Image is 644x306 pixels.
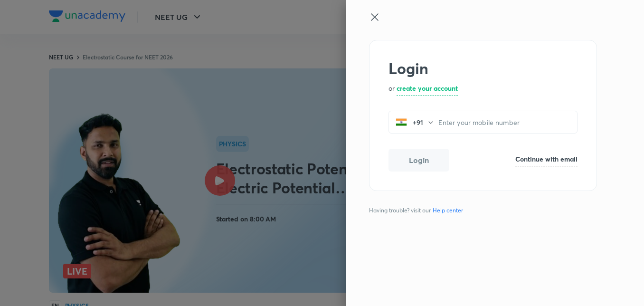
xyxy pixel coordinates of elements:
[396,116,407,128] img: India
[407,117,427,127] p: +91
[515,154,578,164] h6: Continue with email
[397,83,458,96] a: create your account
[515,154,578,166] a: Continue with email
[388,83,395,96] p: or
[388,149,449,172] button: Login
[388,59,578,77] h2: Login
[369,206,467,215] span: Having trouble? visit our
[438,113,577,132] input: Enter your mobile number
[397,83,458,93] h6: create your account
[431,206,465,215] a: Help center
